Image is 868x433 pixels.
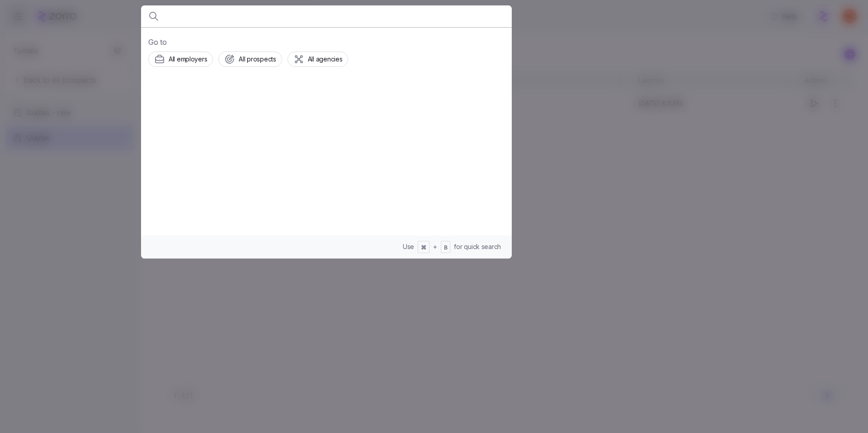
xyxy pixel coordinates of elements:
span: All agencies [308,55,343,64]
span: All prospects [239,55,276,64]
span: ⌘ [421,244,426,252]
button: All employers [148,52,213,67]
span: B [444,244,448,252]
span: + [433,242,437,251]
span: Use [403,242,414,251]
span: Go to [148,37,505,48]
span: for quick search [454,242,501,251]
span: All employers [169,55,207,64]
button: All agencies [288,52,349,67]
button: All prospects [218,52,282,67]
